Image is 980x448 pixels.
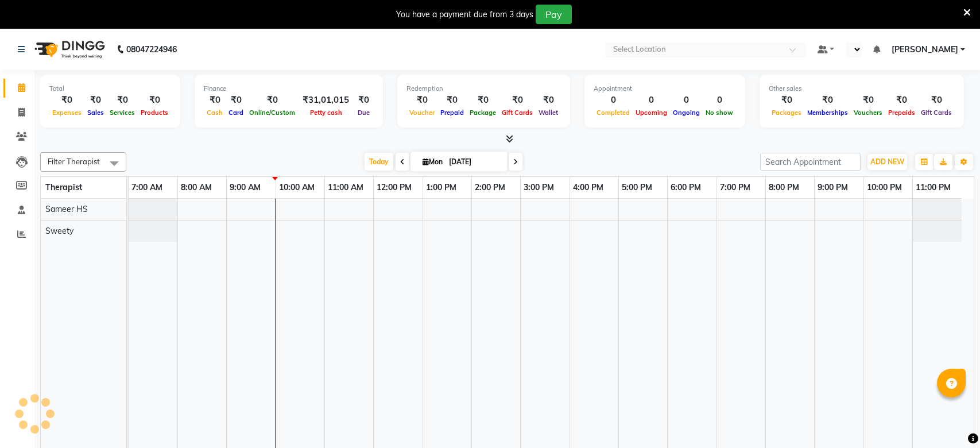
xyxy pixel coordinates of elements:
[851,109,885,117] span: Vouchers
[406,84,561,94] div: Redemption
[668,179,704,196] a: 6:00 PM
[365,153,393,171] span: Today
[45,204,88,214] span: Sameer HS
[892,44,958,56] span: [PERSON_NAME]
[703,94,736,107] div: 0
[45,182,82,192] span: Therapist
[570,179,606,196] a: 4:00 PM
[472,179,508,196] a: 2:00 PM
[766,179,802,196] a: 8:00 PM
[446,153,503,171] input: 2025-09-01
[437,109,467,117] span: Prepaid
[437,94,467,107] div: ₹0
[204,109,226,117] span: Cash
[29,33,108,65] img: logo
[885,109,918,117] span: Prepaids
[815,179,851,196] a: 9:00 PM
[467,109,499,117] span: Package
[633,109,670,117] span: Upcoming
[246,94,298,107] div: ₹0
[49,94,84,107] div: ₹0
[633,94,670,107] div: 0
[84,94,107,107] div: ₹0
[298,94,354,107] div: ₹31,01,015
[769,84,955,94] div: Other sales
[703,109,736,117] span: No show
[619,179,655,196] a: 5:00 PM
[536,5,572,24] button: Pay
[864,179,905,196] a: 10:00 PM
[918,94,955,107] div: ₹0
[138,94,171,107] div: ₹0
[49,84,171,94] div: Total
[226,109,246,117] span: Card
[521,179,557,196] a: 3:00 PM
[804,109,851,117] span: Memberships
[355,109,373,117] span: Due
[246,109,298,117] span: Online/Custom
[918,109,955,117] span: Gift Cards
[49,109,84,117] span: Expenses
[204,94,226,107] div: ₹0
[48,157,100,166] span: Filter Therapist
[769,109,804,117] span: Packages
[594,94,633,107] div: 0
[760,153,861,171] input: Search Appointment
[536,94,561,107] div: ₹0
[126,33,177,65] b: 08047224946
[467,94,499,107] div: ₹0
[804,94,851,107] div: ₹0
[107,109,138,117] span: Services
[499,94,536,107] div: ₹0
[406,109,437,117] span: Voucher
[420,157,446,166] span: Mon
[613,44,666,55] div: Select Location
[594,109,633,117] span: Completed
[226,94,246,107] div: ₹0
[107,94,138,107] div: ₹0
[307,109,345,117] span: Petty cash
[45,226,73,236] span: Sweety
[423,179,459,196] a: 1:00 PM
[717,179,753,196] a: 7:00 PM
[204,84,374,94] div: Finance
[870,157,904,166] span: ADD NEW
[406,94,437,107] div: ₹0
[374,179,415,196] a: 12:00 PM
[276,179,317,196] a: 10:00 AM
[536,109,561,117] span: Wallet
[325,179,366,196] a: 11:00 AM
[670,94,703,107] div: 0
[129,179,165,196] a: 7:00 AM
[594,84,736,94] div: Appointment
[769,94,804,107] div: ₹0
[913,179,954,196] a: 11:00 PM
[885,94,918,107] div: ₹0
[396,9,533,21] div: You have a payment due from 3 days
[670,109,703,117] span: Ongoing
[227,179,264,196] a: 9:00 AM
[354,94,374,107] div: ₹0
[499,109,536,117] span: Gift Cards
[178,179,215,196] a: 8:00 AM
[851,94,885,107] div: ₹0
[84,109,107,117] span: Sales
[138,109,171,117] span: Products
[867,154,907,170] button: ADD NEW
